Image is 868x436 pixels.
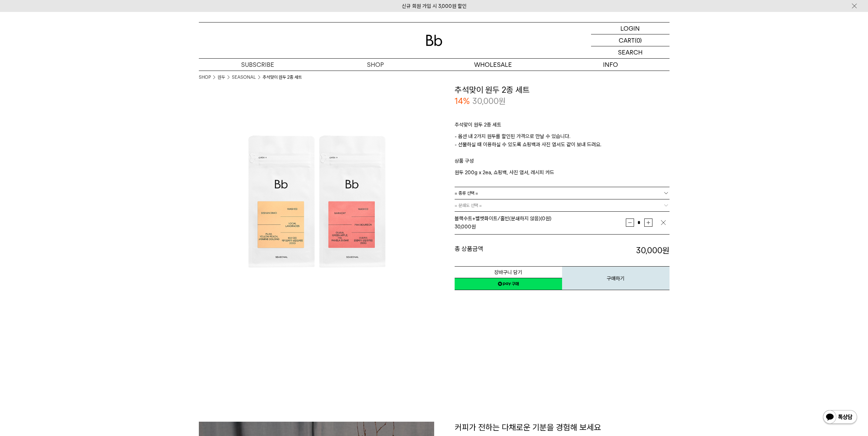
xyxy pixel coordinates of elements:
[662,245,670,255] b: 원
[455,95,470,107] p: 14%
[455,278,562,290] a: 새창
[618,46,643,58] p: SEARCH
[455,121,670,132] p: 추석맞이 원두 2종 세트
[455,224,471,230] strong: 30,000
[455,187,478,199] span: = 종류 선택 =
[402,3,467,9] a: 신규 회원 가입 시 3,000원 할인
[434,59,552,71] p: WHOLESALE
[455,132,670,157] p: - 옵션 내 2가지 원두를 할인된 가격으로 만날 수 있습니다. - 선물하실 때 이용하실 수 있도록 쇼핑백과 사진 엽서도 같이 보내 드려요.
[455,266,562,278] button: 장바구니 담기
[317,59,434,71] a: SHOP
[635,34,642,46] p: (0)
[620,22,640,34] p: LOGIN
[426,35,442,46] img: 로고
[455,168,670,177] p: 원두 200g x 2ea, 쇼핑백, 사진 엽서, 레시피 카드
[499,96,506,106] span: 원
[199,84,434,319] img: 추석맞이 원두 2종 세트
[552,59,670,71] p: INFO
[591,22,670,34] a: LOGIN
[218,74,225,81] a: 원두
[199,74,211,81] a: SHOP
[660,219,667,226] img: 삭제
[472,95,506,107] p: 30,000
[455,245,562,256] dt: 총 상품금액
[644,219,652,227] button: 증가
[626,219,634,227] button: 감소
[455,215,551,222] span: 블랙수트+벨벳화이트/홀빈(분쇄하지 않음) (0원)
[232,74,256,81] a: SEASONAL
[455,84,670,96] h3: 추석맞이 원두 2종 세트
[562,266,670,290] button: 구매하기
[455,223,626,231] div: 원
[455,199,482,211] span: = 분쇄도 선택 =
[591,34,670,46] a: CART (0)
[263,74,302,81] li: 추석맞이 원두 2종 세트
[619,34,635,46] p: CART
[636,245,670,255] strong: 30,000
[199,59,317,71] a: SUBSCRIBE
[455,157,670,168] p: 상품 구성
